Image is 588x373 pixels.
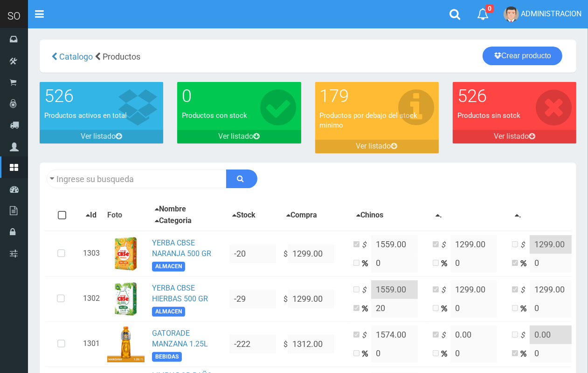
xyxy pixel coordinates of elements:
[218,132,253,141] font: Ver listado
[44,86,74,106] font: 526
[433,210,445,221] button: .
[59,52,93,61] span: Catalogo
[494,132,529,141] font: Ver listado
[485,4,494,13] span: 0
[453,130,576,143] a: Ver listado
[107,280,145,318] img: ...
[152,352,182,362] span: BEBIDAS
[362,330,371,341] i: $
[441,240,450,251] i: $
[57,52,93,61] a: Catalogo
[284,210,320,221] button: Compra
[182,86,192,106] font: 0
[152,262,185,271] span: ALMACEN
[47,170,227,188] input: Ingrese su busqueda
[280,321,350,366] td: $
[79,276,104,321] td: 1302
[356,142,391,150] font: Ver listado
[512,210,524,221] button: .
[457,86,487,106] font: 526
[107,326,145,363] img: ...
[353,210,386,221] button: Chinos
[457,111,520,120] font: Productos sin sotck
[107,235,145,272] img: ...
[320,111,418,129] font: Productos por debajo del stock minimo
[280,276,350,321] td: $
[315,140,439,153] a: Ver listado
[104,200,148,231] th: Foto
[177,130,301,143] a: Ver listado
[152,203,189,215] button: Nombre
[441,285,450,296] i: $
[152,238,211,258] a: YERBA CBSE NARANJA 500 GR
[520,330,530,341] i: $
[441,330,450,341] i: $
[81,132,116,141] font: Ver listado
[152,307,185,317] span: ALMACEN
[44,111,127,120] font: Productos activos en total
[40,130,163,143] a: Ver listado
[521,9,581,18] span: ADMINISTRACION
[362,285,371,296] i: $
[182,111,247,120] font: Productos con stock
[320,86,349,106] font: 179
[280,231,350,277] td: $
[229,210,258,221] button: Stock
[152,215,194,227] button: Categoria
[520,240,530,251] i: $
[483,47,562,65] a: Crear producto
[504,7,519,22] img: User Image
[79,321,104,366] td: 1301
[83,210,99,221] button: Id
[152,329,208,348] a: GATORADE MANZANA 1.25L
[520,285,530,296] i: $
[362,240,371,251] i: $
[152,284,208,303] a: YERBA CBSE HIERBAS 500 GR
[79,231,104,277] td: 1303
[103,52,140,61] span: Productos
